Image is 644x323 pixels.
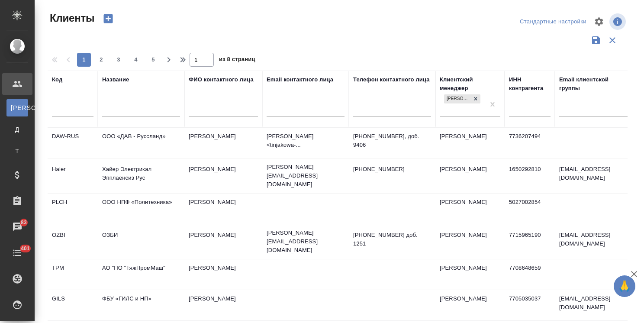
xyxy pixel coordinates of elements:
td: [PERSON_NAME] [184,161,262,191]
div: ИНН контрагента [509,75,551,93]
span: 3 [112,55,126,64]
span: Посмотреть информацию [609,13,628,30]
td: [EMAIL_ADDRESS][DOMAIN_NAME] [555,290,633,320]
td: 5027002854 [505,194,555,224]
td: [EMAIL_ADDRESS][DOMAIN_NAME] [555,226,633,257]
div: [PERSON_NAME] [444,94,471,103]
p: [PERSON_NAME][EMAIL_ADDRESS][DOMAIN_NAME] [267,163,345,189]
td: OZBI [48,226,98,257]
span: 401 [16,244,35,253]
td: DAW-RUS [48,128,98,158]
td: [PERSON_NAME] [435,259,505,290]
td: 1650292810 [505,161,555,191]
td: ФБУ «ГИЛС и НП» [98,290,184,320]
td: [PERSON_NAME] [184,128,262,158]
button: 3 [112,53,126,67]
span: 2 [94,55,108,64]
td: 7736207494 [505,128,555,158]
td: [EMAIL_ADDRESS][DOMAIN_NAME] [555,161,633,191]
td: Хайер Электрикал Эпплаенсиз Рус [98,161,184,191]
a: 83 [2,216,32,238]
span: из 8 страниц [219,54,255,67]
td: PLCH [48,194,98,224]
td: [PERSON_NAME] [435,290,505,320]
span: 4 [129,55,143,64]
td: GILS [48,290,98,320]
div: Название [102,75,129,84]
td: ООО НПФ «Политехника» [98,194,184,224]
td: [PERSON_NAME] [184,226,262,257]
a: Д [6,121,28,138]
td: [PERSON_NAME] [184,259,262,290]
p: [PHONE_NUMBER] [353,165,431,174]
td: [PERSON_NAME] [184,194,262,224]
p: [PERSON_NAME] <tinjakowa-... [267,132,345,149]
span: Т [11,147,24,155]
span: 5 [146,55,160,64]
p: [PERSON_NAME][EMAIL_ADDRESS][DOMAIN_NAME] [267,229,345,255]
a: [PERSON_NAME] [6,99,28,116]
td: [PERSON_NAME] [435,226,505,257]
td: Haier [48,161,98,191]
span: [PERSON_NAME] [11,103,24,112]
div: Код [52,75,62,84]
button: Сбросить фильтры [604,32,621,48]
td: ОЗБИ [98,226,184,257]
div: Email клиентской группы [559,75,628,93]
td: 7708648659 [505,259,555,290]
span: Клиенты [48,11,94,25]
div: Усманова Ольга [443,94,481,104]
p: [PHONE_NUMBER] доб. 1251 [353,231,431,248]
button: 2 [94,53,108,67]
button: 5 [146,53,160,67]
td: ООО «ДАВ - Руссланд» [98,128,184,158]
span: 🙏 [617,277,632,295]
span: Д [11,125,24,134]
div: split button [518,15,589,29]
td: [PERSON_NAME] [435,194,505,224]
button: Создать [98,11,119,26]
p: [PHONE_NUMBER], доб. 9406 [353,132,431,149]
td: 7715965190 [505,226,555,257]
td: TPM [48,259,98,290]
button: 4 [129,53,143,67]
div: ФИО контактного лица [189,75,254,84]
td: [PERSON_NAME] [435,161,505,191]
span: 83 [16,218,32,227]
td: АО "ПО "ТяжПромМаш" [98,259,184,290]
a: Т [6,142,28,160]
td: [PERSON_NAME] [184,290,262,320]
td: 7705035037 [505,290,555,320]
button: 🙏 [614,275,635,297]
div: Email контактного лица [267,75,333,84]
div: Клиентский менеджер [440,75,500,93]
span: Настроить таблицу [589,11,609,32]
td: [PERSON_NAME] [435,128,505,158]
div: Телефон контактного лица [353,75,430,84]
button: Сохранить фильтры [588,32,604,48]
a: 401 [2,242,32,264]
